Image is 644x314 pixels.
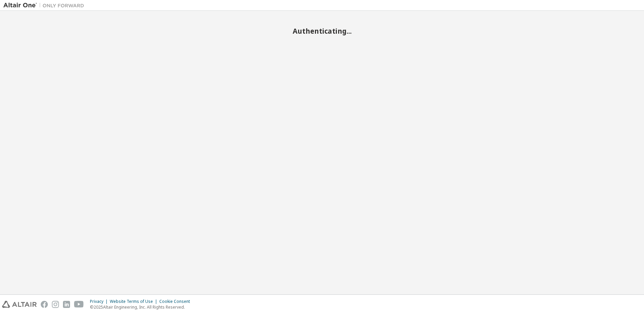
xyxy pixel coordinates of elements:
[90,299,110,304] div: Privacy
[63,301,70,308] img: linkedin.svg
[74,301,84,308] img: youtube.svg
[3,27,641,35] h2: Authenticating...
[52,301,59,308] img: instagram.svg
[41,301,48,308] img: facebook.svg
[159,299,194,304] div: Cookie Consent
[110,299,159,304] div: Website Terms of Use
[2,301,37,308] img: altair_logo.svg
[90,304,194,310] p: © 2025 Altair Engineering, Inc. All Rights Reserved.
[3,2,88,9] img: Altair One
